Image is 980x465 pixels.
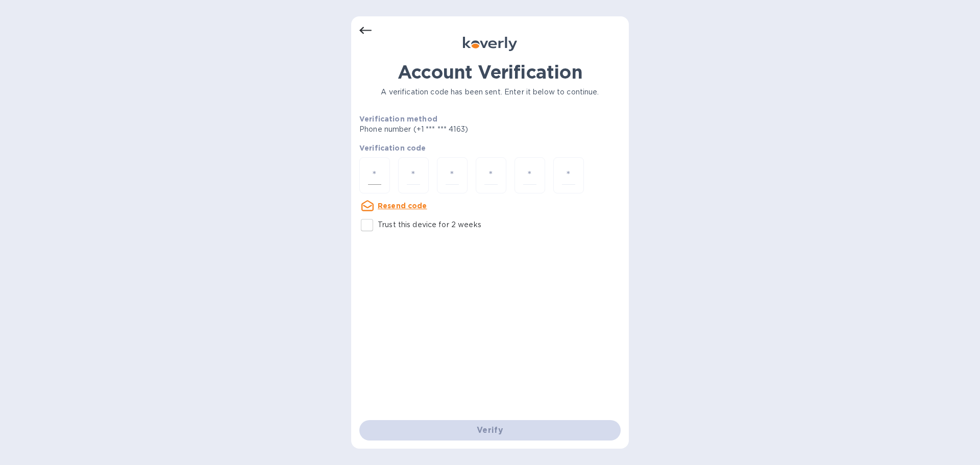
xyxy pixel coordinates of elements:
p: Trust this device for 2 weeks [378,219,481,230]
p: Verification code [359,143,621,153]
b: Verification method [359,115,437,123]
p: Phone number (+1 *** *** 4163) [359,124,546,135]
u: Resend code [378,202,427,210]
h1: Account Verification [359,61,621,83]
p: A verification code has been sent. Enter it below to continue. [359,87,621,97]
